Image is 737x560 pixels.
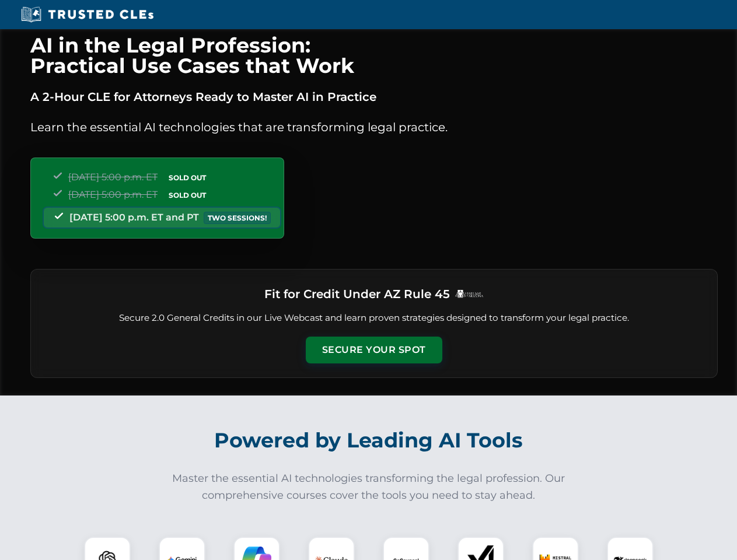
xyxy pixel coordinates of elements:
[68,189,158,200] span: [DATE] 5:00 p.m. ET
[45,311,703,325] p: Secure 2.0 General Credits in our Live Webcast and learn proven strategies designed to transform ...
[46,420,692,461] h2: Powered by Leading AI Tools
[165,189,210,201] span: SOLD OUT
[455,289,484,298] img: Logo
[30,35,718,76] h1: AI in the Legal Profession: Practical Use Cases that Work
[165,470,573,504] p: Master the essential AI technologies transforming the legal profession. Our comprehensive courses...
[68,171,158,183] span: [DATE] 5:00 p.m. ET
[306,337,442,363] button: Secure Your Spot
[30,118,718,136] p: Learn the essential AI technologies that are transforming legal practice.
[165,171,210,184] span: SOLD OUT
[264,283,450,304] h3: Fit for Credit Under AZ Rule 45
[18,6,157,23] img: Trusted CLEs
[30,87,718,106] p: A 2-Hour CLE for Attorneys Ready to Master AI in Practice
